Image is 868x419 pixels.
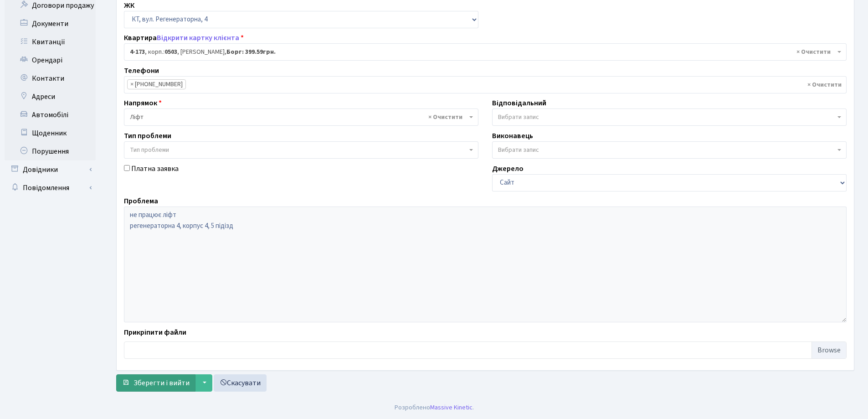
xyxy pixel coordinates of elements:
[214,374,267,392] a: Скасувати
[130,47,835,57] span: <b>4-173</b>, корп.: <b>0503</b>, Мамалига Володимир Михайлович, <b>Борг: 399.59грн.</b>
[430,403,473,412] a: Massive Kinetic
[5,33,96,51] a: Квитанції
[498,145,539,155] span: Вибрати запис
[498,113,539,122] span: Вибрати запис
[124,32,244,43] label: Квартира
[5,88,96,106] a: Адреси
[796,47,831,57] span: Видалити всі елементи
[395,403,474,413] div: Розроблено .
[124,327,186,338] label: Прикріпити файли
[164,47,177,57] b: 0503
[226,47,276,57] b: Борг: 399.59грн.
[5,179,96,197] a: Повідомлення
[116,374,195,392] button: Зберегти і вийти
[124,98,162,109] label: Напрямок
[124,43,847,61] span: <b>4-173</b>, корп.: <b>0503</b>, Мамалига Володимир Михайлович, <b>Борг: 399.59грн.</b>
[5,106,96,124] a: Автомобілі
[5,69,96,88] a: Контакти
[130,47,145,57] b: 4-173
[124,130,171,141] label: Тип проблеми
[134,378,190,388] span: Зберегти і вийти
[124,65,159,76] label: Телефони
[131,163,179,174] label: Платна заявка
[127,79,186,89] li: 093-488-25-58
[5,51,96,69] a: Орендарі
[124,207,847,322] textarea: не працює ліфт регенераторна 4, корпус 4, 5 підізд
[492,98,546,109] label: Відповідальний
[428,113,462,122] span: Видалити всі елементи
[157,33,239,43] a: Відкрити картку клієнта
[5,160,96,179] a: Довідники
[124,196,158,207] label: Проблема
[130,145,169,155] span: Тип проблеми
[5,15,96,33] a: Документи
[5,142,96,160] a: Порушення
[492,163,524,174] label: Джерело
[807,80,842,89] span: Видалити всі елементи
[492,130,533,141] label: Виконавець
[5,124,96,142] a: Щоденник
[130,113,467,122] span: Ліфт
[124,109,478,126] span: Ліфт
[130,80,134,89] span: ×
